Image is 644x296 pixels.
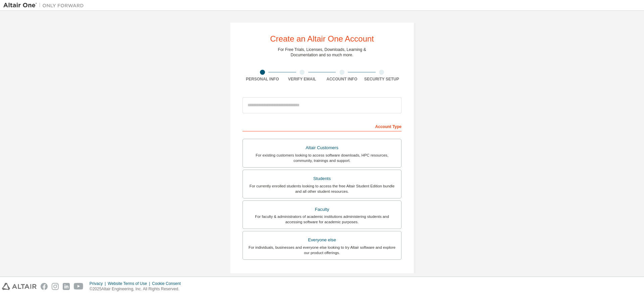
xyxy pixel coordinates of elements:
[247,205,397,214] div: Faculty
[322,76,362,82] div: Account Info
[270,35,374,43] div: Create an Altair One Account
[247,235,397,245] div: Everyone else
[243,270,401,281] div: Your Profile
[108,281,152,286] div: Website Terms of Use
[278,47,366,58] div: For Free Trials, Licenses, Downloads, Learning & Documentation and so much more.
[2,283,37,290] img: altair_logo.svg
[243,76,282,82] div: Personal Info
[63,283,70,290] img: linkedin.svg
[247,153,397,163] div: For existing customers looking to access software downloads, HPC resources, community, trainings ...
[90,281,108,286] div: Privacy
[247,214,397,225] div: For faculty & administrators of academic institutions administering students and accessing softwa...
[52,283,59,290] img: instagram.svg
[90,286,185,292] p: © 2025 Altair Engineering, Inc. All Rights Reserved.
[3,2,87,9] img: Altair One
[152,281,184,286] div: Cookie Consent
[247,245,397,255] div: For individuals, businesses and everyone else looking to try Altair software and explore our prod...
[362,76,402,82] div: Security Setup
[282,76,322,82] div: Verify Email
[41,283,48,290] img: facebook.svg
[247,174,397,183] div: Students
[247,183,397,194] div: For currently enrolled students looking to access the free Altair Student Edition bundle and all ...
[74,283,84,290] img: youtube.svg
[243,121,401,131] div: Account Type
[247,143,397,153] div: Altair Customers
